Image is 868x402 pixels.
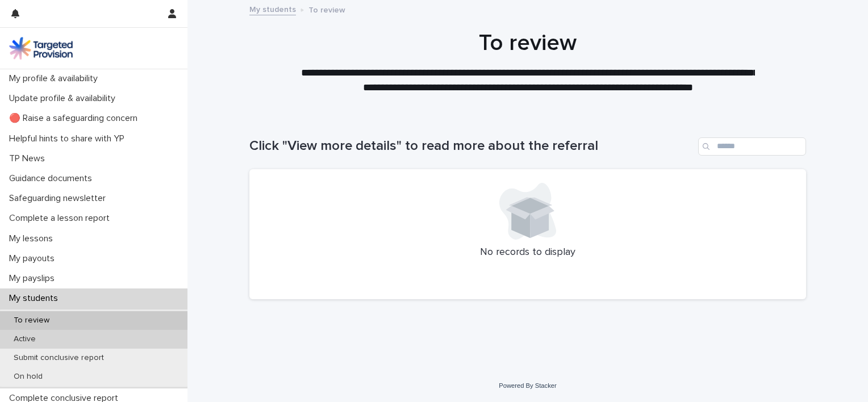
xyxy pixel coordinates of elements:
[5,273,64,284] p: My payslips
[5,293,67,304] p: My students
[5,193,115,204] p: Safeguarding newsletter
[5,334,45,344] p: Active
[5,173,101,184] p: Guidance documents
[5,213,119,224] p: Complete a lesson report
[5,353,113,363] p: Submit conclusive report
[5,253,64,264] p: My payouts
[499,382,556,389] a: Powered By Stacker
[249,138,694,154] h1: Click "View more details" to read more about the referral
[5,233,62,244] p: My lessons
[5,133,133,144] p: Helpful hints to share with YP
[5,113,147,124] p: 🔴 Raise a safeguarding concern
[9,37,73,60] img: M5nRWzHhSzIhMunXDL62
[249,30,806,57] h1: To review
[5,316,59,325] p: To review
[5,153,54,164] p: TP News
[5,372,52,382] p: On hold
[5,73,107,84] p: My profile & availability
[698,137,806,156] input: Search
[263,246,792,259] p: No records to display
[5,93,124,104] p: Update profile & availability
[308,3,345,15] p: To review
[249,2,296,15] a: My students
